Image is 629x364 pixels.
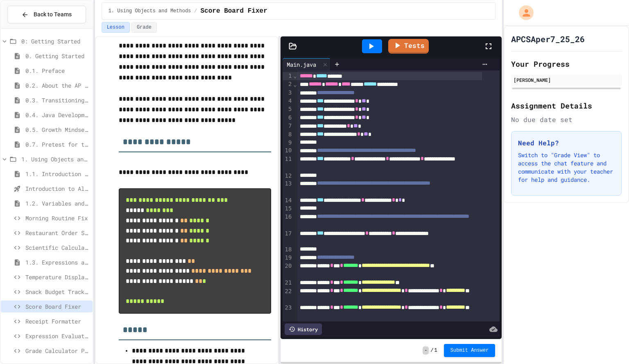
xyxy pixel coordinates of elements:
div: 12 [283,172,293,180]
div: 11 [283,155,293,172]
h1: APCSAper7_25_26 [511,33,585,45]
div: 14 [283,197,293,205]
div: 13 [283,180,293,197]
button: Submit Answer [444,344,496,357]
span: Morning Routine Fix [25,214,89,222]
div: 19 [283,254,293,262]
span: - [423,346,429,355]
span: Temperature Display Fix [25,273,89,281]
div: 24 [283,321,293,337]
span: Submit Answer [450,347,489,354]
button: Grade [131,22,157,33]
p: Switch to "Grade View" to access the chat feature and communicate with your teacher for help and ... [518,151,615,184]
div: 16 [283,213,293,230]
span: Restaurant Order System [25,228,89,237]
div: 3 [283,89,293,97]
div: 23 [283,304,293,321]
button: Back to Teams [7,6,86,23]
span: Score Board Fixer [25,302,89,311]
div: 2 [283,80,293,88]
h2: Your Progress [511,58,622,70]
div: 9 [283,139,293,147]
span: 0.2. About the AP CSA Exam [25,81,89,90]
div: Main.java [283,60,320,69]
div: 17 [283,230,293,246]
a: Tests [388,39,429,54]
div: 18 [283,246,293,254]
span: Snack Budget Tracker [25,287,89,296]
span: 0.7. Pretest for the AP CSA Exam [25,140,89,149]
span: Scientific Calculator [25,243,89,252]
div: History [285,323,322,335]
span: 0.4. Java Development Environments [25,111,89,119]
span: Fold line [293,81,297,88]
div: 5 [283,105,293,113]
button: Lesson [102,22,130,33]
div: 4 [283,97,293,105]
div: Main.java [283,58,330,70]
h3: Need Help? [518,138,615,148]
div: 21 [283,279,293,287]
span: 1. Using Objects and Methods [109,8,191,14]
span: Grade Calculator Pro [25,346,89,355]
div: 1 [283,72,293,80]
span: 0.1. Preface [25,66,89,75]
span: Back to Teams [34,10,72,19]
span: 1. Using Objects and Methods [21,155,89,163]
div: My Account [510,3,536,22]
span: 0.3. Transitioning from AP CSP to AP CSA [25,96,89,104]
div: [PERSON_NAME] [514,76,619,84]
div: 6 [283,114,293,122]
span: Fold line [293,72,297,79]
span: 1.1. Introduction to Algorithms, Programming, and Compilers [25,170,89,178]
div: 8 [283,131,293,139]
span: Score Board Fixer [201,6,267,16]
span: Expression Evaluator Fix [25,332,89,340]
span: Introduction to Algorithms, Programming, and Compilers [25,184,89,193]
div: 20 [283,262,293,279]
h2: Assignment Details [511,100,622,111]
div: 7 [283,122,293,130]
span: 0.5. Growth Mindset and Pair Programming [25,125,89,134]
div: No due date set [511,115,622,124]
span: 0. Getting Started [25,52,89,60]
div: 15 [283,205,293,213]
span: 1.2. Variables and Data Types [25,199,89,208]
div: 10 [283,147,293,155]
span: / [194,8,197,14]
span: 1 [434,347,437,354]
span: 1.3. Expressions and Output [New] [25,258,89,267]
span: 0: Getting Started [21,37,89,45]
span: / [430,347,433,354]
span: Receipt Formatter [25,317,89,326]
div: 22 [283,287,293,304]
